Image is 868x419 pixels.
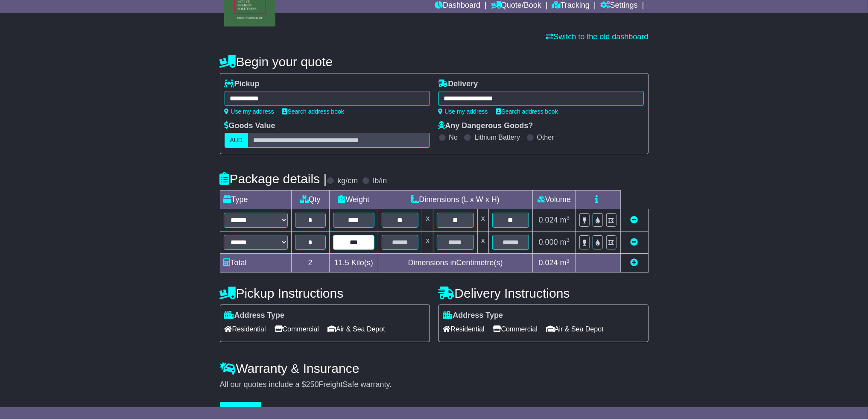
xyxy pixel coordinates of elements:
h4: Begin your quote [220,55,649,69]
td: 2 [291,254,329,272]
a: Remove this item [631,238,638,246]
span: Air & Sea Depot [327,322,385,336]
h4: Package details | [220,172,327,186]
label: Address Type [225,311,285,320]
span: 250 [306,380,319,389]
td: Qty [291,190,329,209]
label: Lithium Battery [474,133,520,141]
span: Residential [443,322,485,336]
span: Residential [225,322,266,336]
a: Use my address [438,108,488,115]
span: m [560,216,570,224]
td: Weight [329,190,378,209]
span: 11.5 [334,258,349,267]
td: x [477,209,488,231]
button: Get Quotes [220,402,262,417]
label: lb/in [373,176,387,186]
td: x [422,231,433,254]
span: m [560,258,570,267]
td: x [477,231,488,254]
label: Address Type [443,311,503,320]
sup: 3 [567,214,570,221]
label: AUD [225,133,248,148]
sup: 3 [567,237,570,243]
label: kg/cm [337,176,358,186]
label: No [449,133,458,141]
td: Kilo(s) [329,254,378,272]
a: Search address book [283,108,344,115]
span: 0.024 [539,258,558,267]
div: All our quotes include a $ FreightSafe warranty. [220,380,649,390]
a: Search address book [497,108,558,115]
label: Goods Value [225,121,275,131]
h4: Pickup Instructions [220,286,430,300]
td: Dimensions (L x W x H) [378,190,533,209]
td: Type [220,190,291,209]
label: Delivery [438,79,478,89]
label: Any Dangerous Goods? [438,121,533,131]
label: Pickup [225,79,260,89]
td: x [422,209,433,231]
a: Remove this item [631,216,638,224]
span: Air & Sea Depot [546,322,604,336]
span: Commercial [275,322,319,336]
a: Switch to the old dashboard [546,32,648,41]
td: Total [220,254,291,272]
span: m [560,238,570,246]
label: Other [537,133,554,141]
span: Commercial [493,322,538,336]
h4: Delivery Instructions [438,286,649,300]
td: Dimensions in Centimetre(s) [378,254,533,272]
a: Add new item [631,258,638,267]
h4: Warranty & Insurance [220,361,649,375]
a: Use my address [225,108,274,115]
sup: 3 [567,258,570,264]
td: Volume [533,190,576,209]
span: 0.000 [539,238,558,246]
span: 0.024 [539,216,558,224]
